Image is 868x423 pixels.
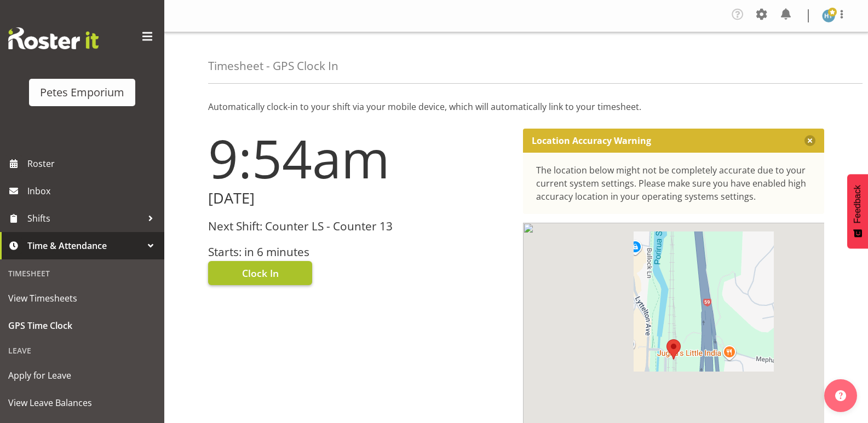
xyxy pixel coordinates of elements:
a: GPS Time Clock [3,312,162,339]
div: Timesheet [3,262,162,285]
div: The location below might not be completely accurate due to your current system settings. Please m... [536,164,812,203]
span: GPS Time Clock [8,317,156,334]
span: Feedback [853,185,863,223]
h1: 9:54am [208,129,510,188]
img: helena-tomlin701.jpg [822,9,835,22]
img: help-xxl-2.png [835,390,846,401]
p: Automatically clock-in to your shift via your mobile device, which will automatically link to you... [208,100,824,113]
div: Leave [3,339,162,362]
h3: Next Shift: Counter LS - Counter 13 [208,220,510,233]
div: Petes Emporium [40,84,124,101]
span: Clock In [242,266,279,280]
button: Close message [804,135,815,146]
span: Apply for Leave [8,367,156,384]
span: Shifts [27,210,142,227]
span: Time & Attendance [27,237,142,254]
span: Roster [27,155,159,172]
p: Location Accuracy Warning [532,135,651,146]
a: View Timesheets [3,285,162,312]
h2: [DATE] [208,190,510,207]
h4: Timesheet - GPS Clock In [208,60,338,72]
a: Apply for Leave [3,362,162,389]
button: Feedback - Show survey [847,174,868,248]
button: Clock In [208,261,312,285]
span: Inbox [27,183,159,199]
img: Rosterit website logo [8,27,99,49]
span: View Timesheets [8,290,156,306]
a: View Leave Balances [3,389,162,416]
span: View Leave Balances [8,395,156,411]
h3: Starts: in 6 minutes [208,246,510,258]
